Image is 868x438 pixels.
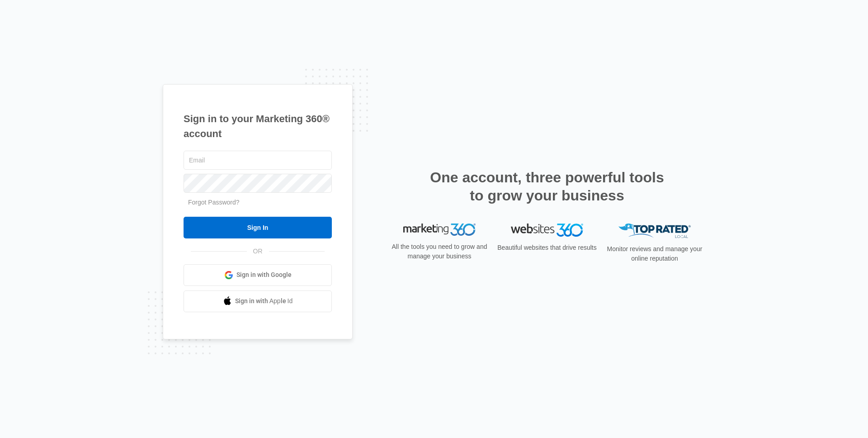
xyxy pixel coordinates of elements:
[604,244,705,263] p: Monitor reviews and manage your online reputation
[184,264,332,286] a: Sign in with Google
[247,247,269,256] span: OR
[184,111,332,141] h1: Sign in to your Marketing 360® account
[496,243,598,252] p: Beautiful websites that drive results
[184,151,332,170] input: Email
[618,224,691,238] img: Top Rated Local
[188,199,240,206] a: Forgot Password?
[184,217,332,238] input: Sign In
[184,290,332,312] a: Sign in with Apple Id
[511,224,583,237] img: Websites 360
[427,168,667,205] h2: One account, three powerful tools to grow your business
[235,296,293,306] span: Sign in with Apple Id
[236,270,292,280] span: Sign in with Google
[403,224,476,236] img: Marketing 360
[389,242,490,261] p: All the tools you need to grow and manage your business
